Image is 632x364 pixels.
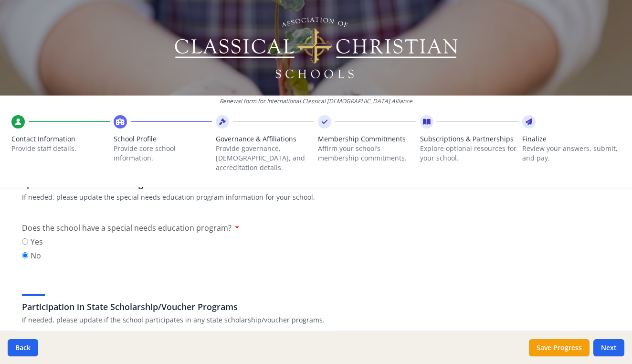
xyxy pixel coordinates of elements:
[522,144,621,163] p: Review your answers, submit, and pay.
[420,144,518,163] p: Explore optional resources for your school.
[173,14,459,81] img: Logo
[114,144,212,163] p: Provide core school information.
[8,339,38,356] button: Back
[114,134,212,144] span: School Profile
[22,300,610,313] h3: Participation in State Scholarship/Voucher Programs
[529,339,590,356] button: Save Progress
[216,134,314,144] span: Governance & Affiliations
[22,238,28,245] input: Yes
[22,250,43,261] label: No
[22,223,232,233] span: Does the school have a special needs education program?
[593,339,624,356] button: Next
[22,315,610,325] p: If needed, please update if the school participates in any state scholarship/voucher programs.
[22,252,28,258] input: No
[22,193,610,202] p: If needed, please update the special needs education program information for your school.
[11,134,110,144] span: Contact Information
[318,134,416,144] span: Membership Commitments
[522,134,621,144] span: Finalize
[216,144,314,172] p: Provide governance, [DEMOGRAPHIC_DATA], and accreditation details.
[11,144,110,153] p: Provide staff details.
[420,134,518,144] span: Subscriptions & Partnerships
[22,236,43,247] label: Yes
[318,144,416,163] p: Affirm your school’s membership commitments.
